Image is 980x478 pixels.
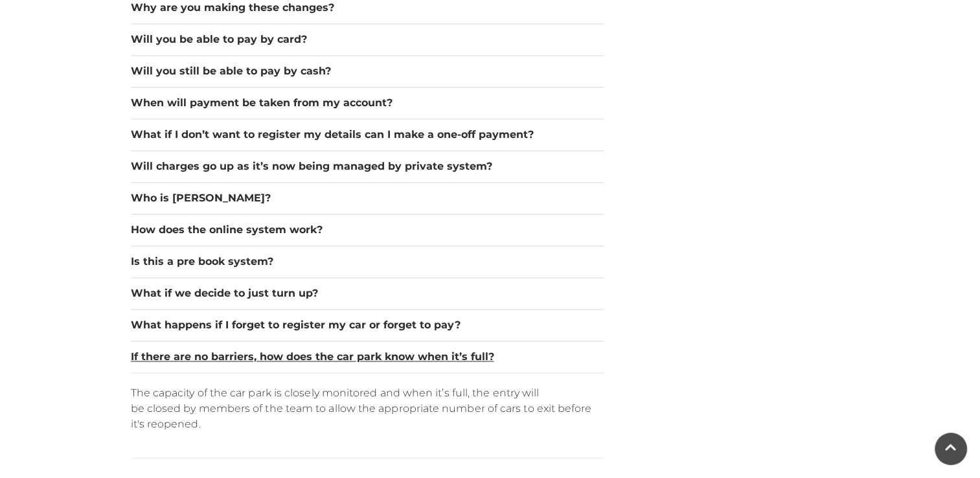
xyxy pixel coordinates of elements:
[131,286,604,301] button: What if we decide to just turn up?
[131,32,604,47] button: Will you be able to pay by card?
[131,127,604,142] button: What if I don’t want to register my details can I make a one-off payment?
[131,317,604,333] button: What happens if I forget to register my car or forget to pay?
[131,385,604,432] p: The capacity of the car park is closely monitored and when it’s full, the entry will be closed by...
[131,95,604,111] button: When will payment be taken from my account?
[131,63,604,79] button: Will you still be able to pay by cash?
[131,254,604,269] button: Is this a pre book system?
[131,159,604,174] button: Will charges go up as it’s now being managed by private system?
[131,222,604,238] button: How does the online system work?
[131,190,604,206] button: Who is [PERSON_NAME]?
[131,349,604,365] button: If there are no barriers, how does the car park know when it’s full?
